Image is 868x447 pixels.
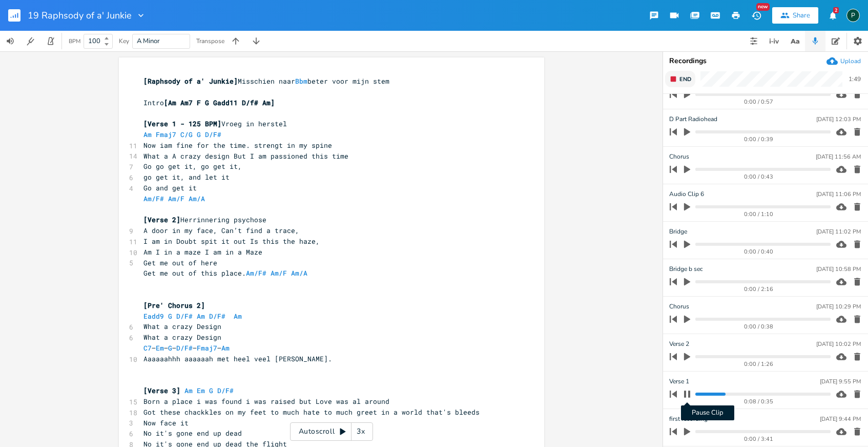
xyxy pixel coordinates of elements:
div: 0:00 / 2:16 [687,286,831,292]
button: New [746,6,767,25]
div: [DATE] 10:02 PM [816,341,861,347]
span: Bridge b sec [669,264,703,274]
span: Verse 2 [669,339,689,349]
span: D/F# [176,312,193,321]
span: Am [234,312,242,321]
span: Go and get it [143,183,197,192]
div: [DATE] 11:06 PM [816,191,861,197]
span: D/F# [217,386,234,395]
div: [DATE] 9:44 PM [820,416,861,422]
span: Am [197,312,205,321]
span: Get me out of this place. [143,268,312,278]
div: 0:00 / 0:40 [687,249,831,255]
span: Em [156,343,164,353]
span: Aaaaaahhh aaaaaah met heel veel [PERSON_NAME]. [143,354,332,363]
span: Go go get it, go get it, [143,162,242,171]
span: Born a place i was found i was raised but Love was al around [143,397,389,406]
span: Am [143,130,152,139]
span: D Part Radiohead [669,114,717,124]
div: [DATE] 12:03 PM [816,116,861,122]
span: Am/A [291,268,307,278]
span: Eadd9 [143,312,164,321]
div: Key [119,38,129,44]
span: [Verse 1 - 125 BPM] [143,119,221,128]
span: [Pre' Chorus 2] [143,301,205,310]
span: [Raphsody of a' Junkie] [143,76,238,86]
div: Transpose [196,38,224,44]
div: 0:00 / 0:38 [687,324,831,329]
div: [DATE] 11:56 AM [816,154,861,160]
span: Misschien naar beter voor mijn stem [143,76,389,86]
button: 2 [822,6,843,25]
div: Piepo [846,9,860,22]
div: 2 [833,7,839,13]
div: BPM [69,38,80,44]
span: Get me out of here [143,258,217,267]
div: [DATE] 10:29 PM [816,304,861,309]
div: 0:00 / 0:43 [687,174,831,180]
div: Autoscroll [290,422,373,441]
span: go get it, and let it [143,172,230,182]
div: [DATE] 11:02 PM [816,229,861,235]
div: 3x [352,422,370,441]
span: Am/F# [143,194,164,203]
div: 0:00 / 3:41 [687,436,831,442]
span: Am/A [189,194,205,203]
span: G [168,343,172,353]
span: Intro [143,98,279,107]
span: Am [184,386,193,395]
span: D/F# [176,343,193,353]
span: Now face it [143,418,189,427]
span: A door in my face, Can’t find a trace, [143,226,299,235]
div: 0:08 / 0:35 [687,399,831,404]
span: I am in Doubt spit it out Is this the haze, [143,237,320,246]
span: Vroeg in herstel [143,119,287,128]
span: C7 [143,343,152,353]
span: Verse 1 [669,377,689,386]
span: Fmaj7 [156,130,176,139]
span: C/G [180,130,193,139]
span: first recording [669,414,708,424]
span: Chorus [669,302,689,312]
div: 1:49 [849,76,861,82]
span: 19 Raphsody of a' Junkie [28,11,132,20]
span: Bridge [669,227,687,237]
span: Bbm [295,76,307,86]
div: 0:00 / 1:10 [687,211,831,217]
span: G [168,312,172,321]
span: A Minor [137,36,160,46]
span: Am I in a maze I am in a Maze [143,247,262,257]
span: D/F# [209,312,225,321]
div: 0:00 / 1:26 [687,361,831,367]
span: End [679,75,691,83]
span: Fmaj7 [197,343,217,353]
span: What a crazy Design [143,322,221,331]
span: Am [221,343,230,353]
button: Pause Clip [680,386,694,402]
div: Upload [840,57,861,65]
div: 0:00 / 0:39 [687,137,831,142]
span: D/F# [205,130,221,139]
button: Upload [826,55,861,67]
span: What a crazy Design [143,333,221,342]
button: End [665,71,695,87]
span: Now iam fine for the time. strengt in my spine [143,141,332,150]
span: Am/F# [246,268,266,278]
span: G [209,386,213,395]
span: – – – – – [143,343,230,353]
div: [DATE] 9:55 PM [820,379,861,384]
span: Am/F [168,194,184,203]
div: [DATE] 10:58 PM [816,266,861,272]
span: [Verse 2] [143,215,180,224]
div: New [756,3,770,11]
span: [Am Am7 F G Gadd11 D/f# Am] [164,98,275,107]
button: Share [772,7,818,24]
span: No it's gone end up dead [143,429,242,438]
span: [Verse 3] [143,386,180,395]
span: What a A crazy design But I am passioned this time [143,151,348,161]
div: 0:00 / 0:57 [687,99,831,105]
span: Chorus [669,152,689,162]
span: Herrinnering psychose [143,215,266,224]
span: G [197,130,201,139]
span: Am/F [271,268,287,278]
